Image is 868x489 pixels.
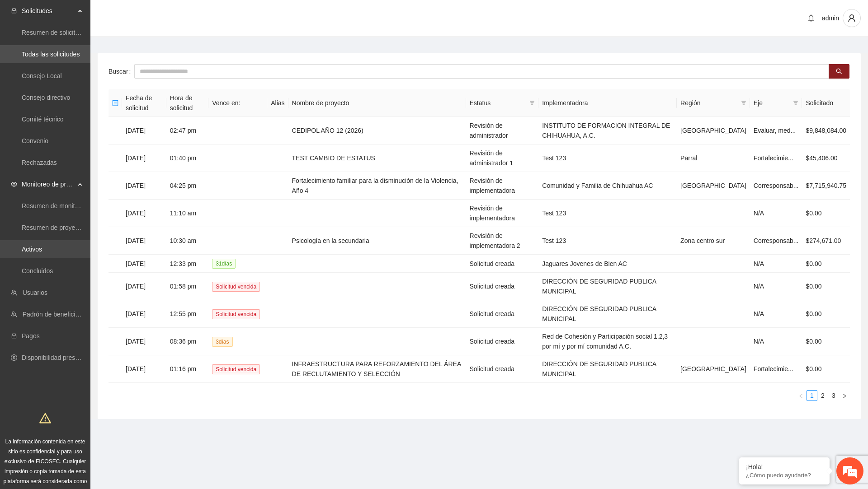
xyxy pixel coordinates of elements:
[802,300,850,328] td: $0.00
[166,200,208,227] td: 11:10 am
[538,227,677,255] td: Test 123
[802,355,850,383] td: $0.00
[793,100,798,106] span: filter
[288,355,466,383] td: INFRAESTRUCTURA PARA REFORZAMIENTO DEL ÁREA DE RECLUTAMIENTO Y SELECCIÓN
[166,355,208,383] td: 01:16 pm
[818,391,828,401] a: 2
[166,300,208,328] td: 12:55 pm
[22,224,118,231] a: Resumen de proyectos aprobados
[804,14,818,22] span: bell
[22,116,64,123] a: Comité técnico
[677,144,750,172] td: Parral
[22,51,80,58] a: Todas las solicitudes
[466,355,539,383] td: Solicitud creada
[822,14,839,22] span: admin
[22,159,57,166] a: Rechazadas
[208,89,267,117] th: Vence en:
[212,282,260,292] span: Solicitud vencida
[802,172,850,200] td: $7,715,940.75
[122,89,166,117] th: Fecha de solicitud
[754,182,799,189] span: Corresponsab...
[796,390,807,401] button: left
[122,117,166,144] td: [DATE]
[22,137,48,144] a: Convenio
[791,96,800,110] span: filter
[746,463,823,470] div: ¡Hola!
[807,391,817,401] a: 1
[754,237,799,244] span: Corresponsab...
[466,144,539,172] td: Revisión de administrador 1
[839,390,850,401] li: Next Page
[166,172,208,200] td: 04:25 pm
[746,472,823,479] p: ¿Cómo puedo ayudarte?
[754,154,793,162] span: Fortalecimie...
[267,89,288,117] th: Alias
[166,273,208,300] td: 01:58 pm
[288,227,466,255] td: Psicología en la secundaria
[466,328,539,355] td: Solicitud creada
[466,172,539,200] td: Revisión de implementadora
[796,390,807,401] li: Previous Page
[108,64,134,79] label: Buscar
[754,98,790,108] span: Eje
[22,2,75,20] span: Solicitudes
[817,390,828,401] li: 2
[22,332,40,340] a: Pagos
[22,29,123,36] a: Resumen de solicitudes por aprobar
[22,202,88,210] a: Resumen de monitoreo
[166,227,208,255] td: 10:30 am
[538,200,677,227] td: Test 123
[528,96,537,110] span: filter
[11,181,17,187] span: eye
[466,273,539,300] td: Solicitud creada
[22,246,42,253] a: Activos
[802,255,850,273] td: $0.00
[466,200,539,227] td: Revisión de implementadora
[802,200,850,227] td: $0.00
[288,117,466,144] td: CEDIPOL AÑO 12 (2026)
[466,117,539,144] td: Revisión de administrador
[538,172,677,200] td: Comunidad y Familia de Chihuahua AC
[538,328,677,355] td: Red de Cohesión y Participación social 1,2,3 por mí y por mí comunidad A.C.
[677,117,750,144] td: [GEOGRAPHIC_DATA]
[754,365,793,373] span: Fortalecimie...
[750,300,802,328] td: N/A
[122,328,166,355] td: [DATE]
[798,393,804,399] span: left
[538,144,677,172] td: Test 123
[828,390,839,401] li: 3
[802,227,850,255] td: $274,671.00
[836,68,842,75] span: search
[807,390,817,401] li: 1
[839,390,850,401] button: right
[538,89,677,117] th: Implementadora
[112,100,118,106] span: minus-square
[288,144,466,172] td: TEST CAMBIO DE ESTATUS
[829,64,849,79] button: search
[538,300,677,328] td: DIRECCIÓN DE SEGURIDAD PUBLICA MUNICIPAL
[288,172,466,200] td: Fortalecimiento familiar para la disminución de la Violencia, Año 4
[212,259,236,269] span: 31 día s
[529,100,535,106] span: filter
[538,117,677,144] td: INSTITUTO DE FORMACION INTEGRAL DE CHIHUAHUA, A.C.
[11,8,17,14] span: inbox
[538,255,677,273] td: Jaguares Jovenes de Bien AC
[802,144,850,172] td: $45,406.00
[750,255,802,273] td: N/A
[466,255,539,273] td: Solicitud creada
[843,14,860,22] span: user
[842,393,847,399] span: right
[677,227,750,255] td: Zona centro sur
[166,117,208,144] td: 02:47 pm
[122,273,166,300] td: [DATE]
[166,255,208,273] td: 12:33 pm
[166,328,208,355] td: 08:36 pm
[802,89,850,117] th: Solicitado
[166,144,208,172] td: 01:40 pm
[829,391,839,401] a: 3
[22,354,99,361] a: Disponibilidad presupuestal
[122,255,166,273] td: [DATE]
[470,98,526,108] span: Estatus
[122,355,166,383] td: [DATE]
[122,172,166,200] td: [DATE]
